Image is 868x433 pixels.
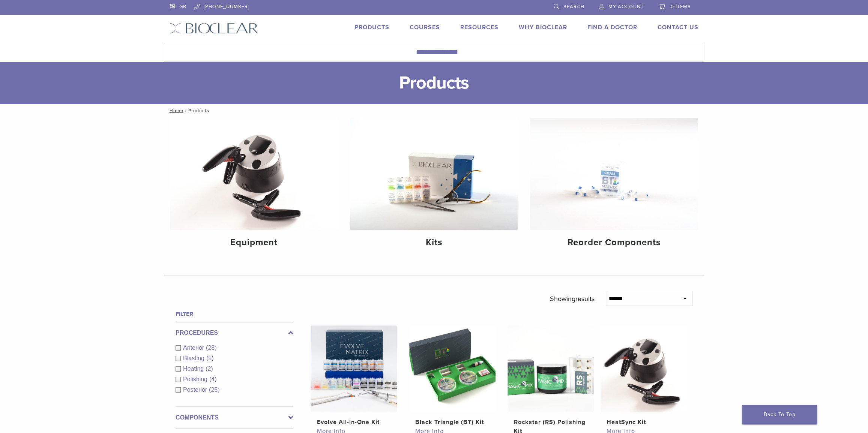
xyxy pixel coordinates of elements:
[170,23,258,34] img: Bioclear
[658,24,698,31] a: Contact Us
[170,118,338,254] a: Equipment
[415,418,490,427] h2: Black Triangle (BT) Kit
[206,366,213,372] span: (2)
[530,118,698,230] img: Reorder Components
[530,118,698,254] a: Reorder Components
[209,387,219,393] span: (25)
[176,310,293,319] h4: Filter
[587,24,637,31] a: Find A Doctor
[183,366,206,372] span: Heating
[206,345,216,351] span: (28)
[176,413,293,422] label: Components
[607,418,681,427] h2: HeatSync Kit
[170,118,338,230] img: Equipment
[460,24,499,31] a: Resources
[519,24,567,31] a: Why Bioclear
[183,109,188,112] span: /
[742,405,817,424] a: Back To Top
[608,4,644,10] span: My Account
[311,325,397,412] img: Evolve All-in-One Kit
[508,325,594,412] img: Rockstar (RS) Polishing Kit
[536,236,692,249] h4: Reorder Components
[206,355,214,361] span: (5)
[409,325,496,427] a: Black Triangle (BT) KitBlack Triangle (BT) Kit
[164,104,704,117] nav: Products
[350,118,518,254] a: Kits
[410,24,440,31] a: Courses
[356,236,512,249] h4: Kits
[183,355,206,361] span: Blasting
[563,4,584,10] span: Search
[183,387,209,393] span: Posterior
[354,24,389,31] a: Products
[317,418,391,427] h2: Evolve All-in-One Kit
[550,291,595,307] p: Showing results
[310,325,398,427] a: Evolve All-in-One KitEvolve All-in-One Kit
[671,4,691,10] span: 0 items
[176,328,293,337] label: Procedures
[176,236,332,249] h4: Equipment
[183,345,206,351] span: Anterior
[409,325,496,412] img: Black Triangle (BT) Kit
[350,118,518,230] img: Kits
[209,376,217,382] span: (4)
[167,108,183,113] a: Home
[600,325,688,427] a: HeatSync KitHeatSync Kit
[183,376,209,382] span: Polishing
[601,325,687,412] img: HeatSync Kit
